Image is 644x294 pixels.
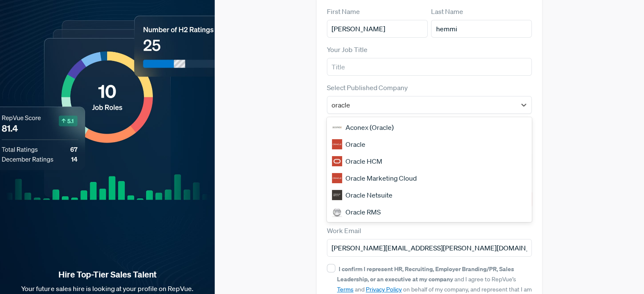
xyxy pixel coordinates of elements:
[431,20,532,38] input: Last Name
[327,119,532,136] div: Aconex (Oracle)
[327,225,361,236] label: Work Email
[332,207,342,217] img: Oracle RMS
[332,156,342,166] img: Oracle HCM
[327,136,532,153] div: Oracle
[327,20,428,38] input: First Name
[327,58,532,76] input: Title
[327,203,532,220] div: Oracle RMS
[327,153,532,170] div: Oracle HCM
[337,265,514,283] strong: I confirm I represent HR, Recruiting, Employer Branding/PR, Sales Leadership, or an executive at ...
[431,6,463,16] label: Last Name
[332,122,342,132] img: Aconex (Oracle)
[327,44,368,55] label: Your Job Title
[366,286,402,293] a: Privacy Policy
[327,239,532,257] input: Email
[332,173,342,183] img: Oracle Marketing Cloud
[327,187,532,203] div: Oracle Netsuite
[327,6,360,16] label: First Name
[332,190,342,200] img: Oracle Netsuite
[14,269,201,280] strong: Hire Top-Tier Sales Talent
[327,82,408,93] label: Select Published Company
[332,139,342,149] img: Oracle
[337,286,354,293] a: Terms
[327,170,532,187] div: Oracle Marketing Cloud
